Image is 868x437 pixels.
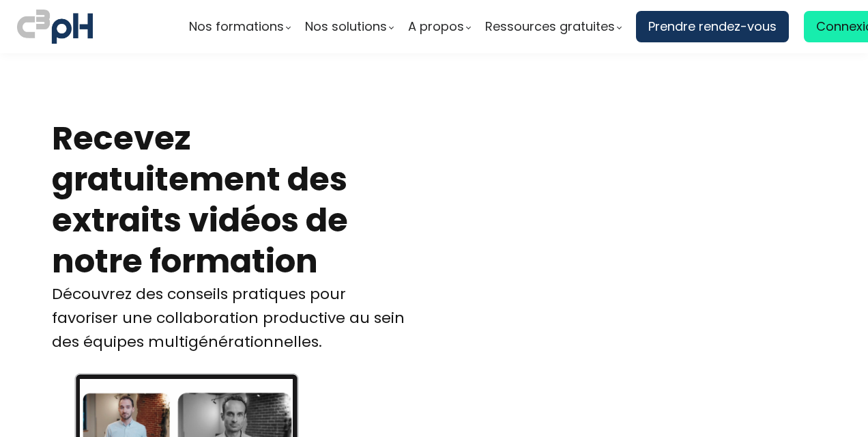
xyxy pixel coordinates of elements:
span: Prendre rendez-vous [648,16,777,37]
a: Prendre rendez-vous [636,11,789,42]
span: Nos formations [189,16,284,37]
div: Découvrez des conseils pratiques pour favoriser une collaboration productive au sein des équipes ... [52,282,411,354]
span: Ressources gratuites [485,16,615,37]
span: A propos [408,16,464,37]
span: Nos solutions [305,16,387,37]
h1: Recevez gratuitement des extraits vidéos de notre formation [52,118,411,282]
img: logo C3PH [17,7,93,46]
